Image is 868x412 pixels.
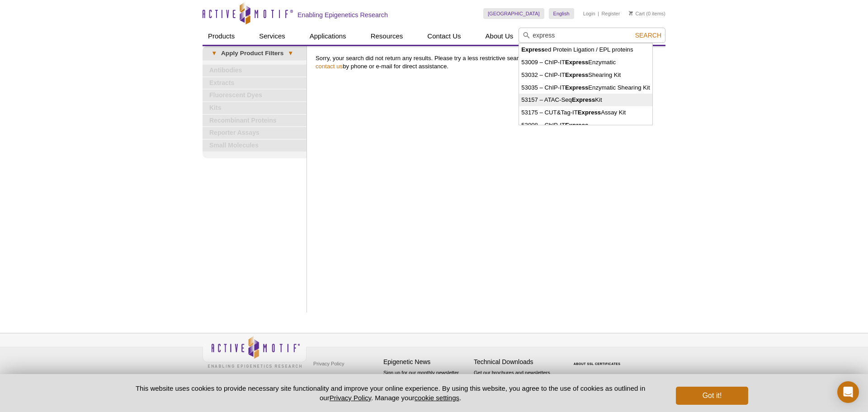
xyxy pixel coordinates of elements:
[254,28,291,45] a: Services
[474,358,560,366] h4: Technical Downloads
[311,357,346,370] a: Privacy Policy
[519,94,652,106] li: 53157 – ATAC-Seq Kit
[480,28,519,45] a: About Us
[483,8,544,19] a: [GEOGRAPHIC_DATA]
[565,71,588,78] strong: Express
[283,49,297,57] span: ▾
[203,77,307,89] a: Extracts
[120,384,661,403] p: This website uses cookies to provide necessary site functionality and improve your online experie...
[422,28,466,45] a: Contact Us
[521,46,544,53] strong: Express
[203,46,307,61] a: ▾Apply Product Filters▾
[203,90,307,101] a: Fluorescent Dyes
[383,358,469,366] h4: Epigenetic News
[565,122,588,128] strong: Express
[474,369,560,392] p: Get our brochures and newsletters, or request them by mail.
[578,109,601,116] strong: Express
[304,28,352,45] a: Applications
[564,349,632,369] table: Click to Verify - This site chose Symantec SSL for secure e-commerce and confidential communicati...
[635,32,661,39] span: Search
[565,84,588,91] strong: Express
[519,56,652,69] li: 53009 – ChIP-IT Enzymatic
[203,333,307,370] img: Active Motif,
[519,69,652,81] li: 53032 – ChIP-IT Shearing Kit
[598,8,599,19] li: |
[365,28,409,45] a: Resources
[629,8,665,19] li: (0 items)
[297,11,388,19] h2: Enabling Epigenetics Research
[519,81,652,94] li: 53035 – ChIP-IT Enzymatic Shearing Kit
[629,10,645,17] a: Cart
[632,31,664,39] button: Search
[519,43,652,56] li: ed Protein Ligation / EPL proteins
[203,127,307,139] a: Reporter Assays
[549,8,574,19] a: English
[203,140,307,152] a: Small Molecules
[629,11,633,15] img: Your Cart
[311,370,359,384] a: Terms & Conditions
[519,119,652,132] li: 53008 – ChIP-IT
[415,394,459,402] button: cookie settings
[316,63,343,70] a: contact us
[565,59,588,66] strong: Express
[316,54,661,71] p: Sorry, your search did not return any results. Please try a less restrictive search, or by phone ...
[519,28,665,43] input: Keyword, Cat. No.
[203,102,307,114] a: Kits
[203,28,240,45] a: Products
[574,362,621,365] a: ABOUT SSL CERTIFICATES
[837,381,859,403] div: Open Intercom Messenger
[203,65,307,76] a: Antibodies
[519,106,652,119] li: 53175 – CUT&Tag-IT Assay Kit
[601,10,620,17] a: Register
[207,49,221,57] span: ▾
[583,10,595,17] a: Login
[203,115,307,127] a: Recombinant Proteins
[676,387,748,405] button: Got it!
[383,369,469,400] p: Sign up for our monthly newsletter highlighting recent publications in the field of epigenetics.
[330,394,371,402] a: Privacy Policy
[572,96,595,103] strong: Express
